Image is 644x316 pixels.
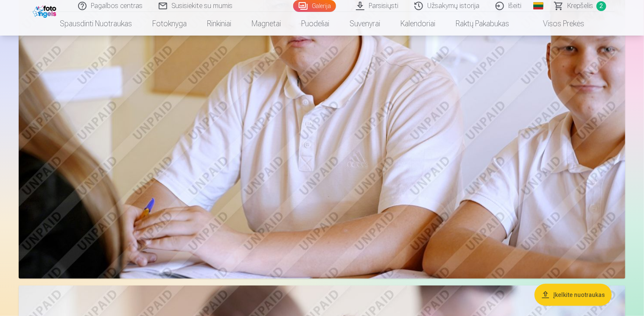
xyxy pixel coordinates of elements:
[390,12,445,36] a: Kalendoriai
[291,12,339,36] a: Puodeliai
[339,12,390,36] a: Suvenyrai
[567,1,593,11] span: Krepšelis
[50,12,142,36] a: Spausdinti nuotraukas
[33,3,59,18] img: /fa2
[535,284,612,306] button: Įkelkite nuotraukas
[519,12,594,36] a: Visos prekės
[596,1,606,11] span: 2
[241,12,291,36] a: Magnetai
[142,12,197,36] a: Fotoknyga
[445,12,519,36] a: Raktų pakabukas
[197,12,241,36] a: Rinkiniai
